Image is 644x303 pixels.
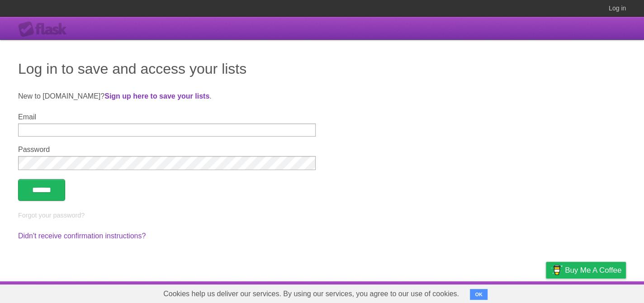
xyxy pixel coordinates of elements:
a: Sign up here to save your lists [104,92,209,100]
label: Password [18,146,316,154]
a: Privacy [534,284,558,301]
h1: Log in to save and access your lists [18,58,626,80]
p: New to [DOMAIN_NAME]? . [18,91,626,102]
button: OK [470,289,488,300]
label: Email [18,113,316,121]
span: Cookies help us deliver our services. By using our services, you agree to our use of cookies. [154,285,468,303]
a: Buy me a coffee [546,262,626,279]
a: Terms [503,284,523,301]
div: Flask [18,21,72,38]
a: Developers [455,284,492,301]
img: Buy me a coffee [550,262,563,278]
a: About [426,284,445,301]
a: Didn't receive confirmation instructions? [18,232,146,240]
span: Buy me a coffee [565,262,621,278]
a: Forgot your password? [18,212,85,219]
a: Suggest a feature [569,284,626,301]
